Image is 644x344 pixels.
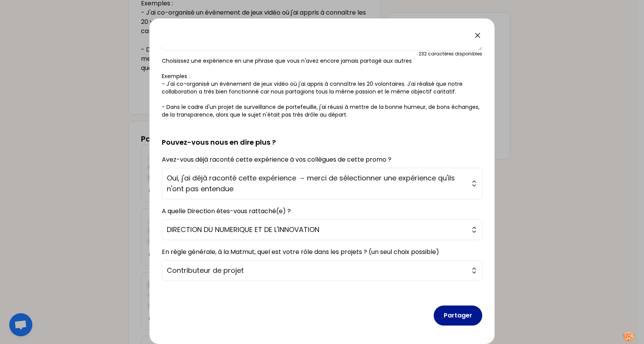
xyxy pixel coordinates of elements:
[162,155,391,164] label: Avez-vous déjà raconté cette expérience à vos collègues de cette promo ?
[162,260,482,281] button: Contributeur de projet
[162,207,291,215] label: A quelle Direction êtes-vous rattaché(e) ?
[167,265,466,276] span: Contributeur de projet
[419,51,482,57] div: 232 caractères disponibles
[434,306,482,326] button: Partager
[162,57,482,119] p: Choisissez une expérience en une phrase que vous n'avez encore jamais partagé aux autres Exemples...
[162,168,482,199] button: Oui, j'ai déjà raconté cette expérience → merci de sélectionner une expérience qu'ils n'ont pas e...
[167,173,466,194] span: Oui, j'ai déjà raconté cette expérience → merci de sélectionner une expérience qu'ils n'ont pas e...
[167,224,466,235] span: DIRECTION DU NUMERIQUE ET DE L'INNOVATION
[162,247,439,256] label: En règle générale, à la Matmut, quel est votre rôle dans les projets ? (un seul choix possible)
[162,125,482,148] h2: Pouvez-vous nous en dire plus ?
[162,219,482,240] button: DIRECTION DU NUMERIQUE ET DE L'INNOVATION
